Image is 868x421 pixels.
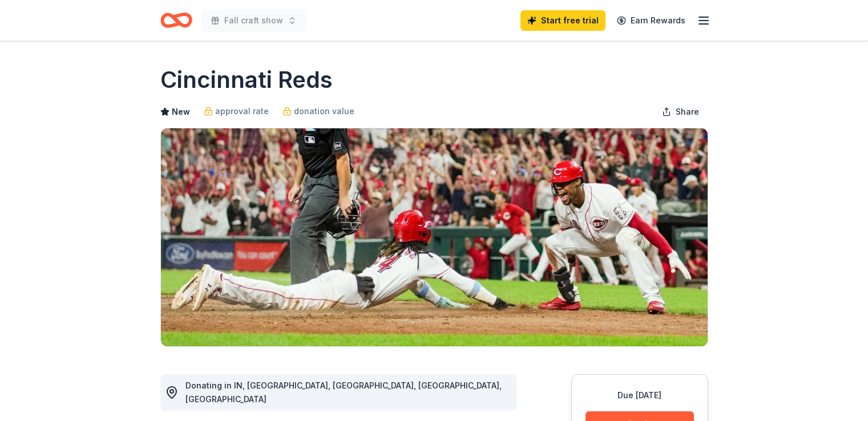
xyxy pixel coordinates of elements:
span: Fall craft show [224,14,283,27]
a: approval rate [204,104,269,118]
a: Earn Rewards [610,10,692,31]
span: approval rate [215,104,269,118]
span: New [172,105,190,119]
a: Start free trial [520,10,605,31]
a: Home [160,7,192,34]
span: Share [676,105,699,119]
a: donation value [282,104,354,118]
div: Due [DATE] [586,388,694,402]
h1: Cincinnati Reds [160,64,333,96]
span: Donating in IN, [GEOGRAPHIC_DATA], [GEOGRAPHIC_DATA], [GEOGRAPHIC_DATA], [GEOGRAPHIC_DATA] [185,380,502,404]
span: donation value [294,104,354,118]
img: Image for Cincinnati Reds [161,128,708,346]
button: Share [653,100,708,123]
button: Fall craft show [201,9,306,32]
